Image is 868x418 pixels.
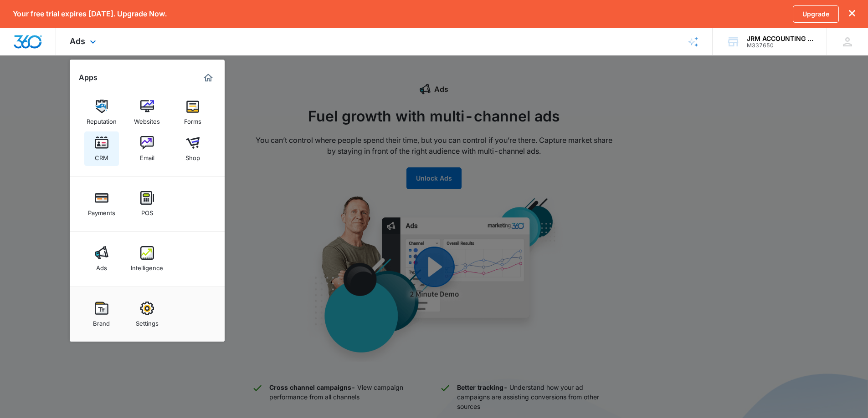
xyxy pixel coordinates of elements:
[185,150,200,161] div: Shop
[130,242,164,276] a: Intelligence
[140,150,154,161] div: Email
[747,42,813,49] div: account id
[184,113,201,125] div: Forms
[130,95,164,130] a: Websites
[175,95,210,130] a: Forms
[84,297,119,332] a: Brand
[13,10,167,18] p: Your free trial expires [DATE]. Upgrade Now.
[79,73,98,82] h2: Apps
[134,113,160,125] div: Websites
[84,242,119,276] a: Ads
[56,28,112,55] div: Ads
[849,10,855,18] button: dismiss this dialog
[70,36,85,46] span: Ads
[130,131,164,166] a: Email
[93,315,110,327] div: Brand
[130,297,164,332] a: Settings
[84,95,119,130] a: Reputation
[88,205,115,217] div: Payments
[87,113,117,125] div: Reputation
[136,315,159,327] div: Settings
[747,35,813,42] div: account name
[84,131,119,166] a: CRM
[130,186,164,221] a: POS
[131,260,163,272] div: Intelligence
[141,205,153,217] div: POS
[84,186,119,221] a: Payments
[96,260,107,272] div: Ads
[95,150,108,161] div: CRM
[201,71,216,85] a: Marketing 360® Dashboard
[175,131,210,166] a: Shop
[793,5,839,23] a: Upgrade
[674,28,713,55] a: Brand Profile Wizard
